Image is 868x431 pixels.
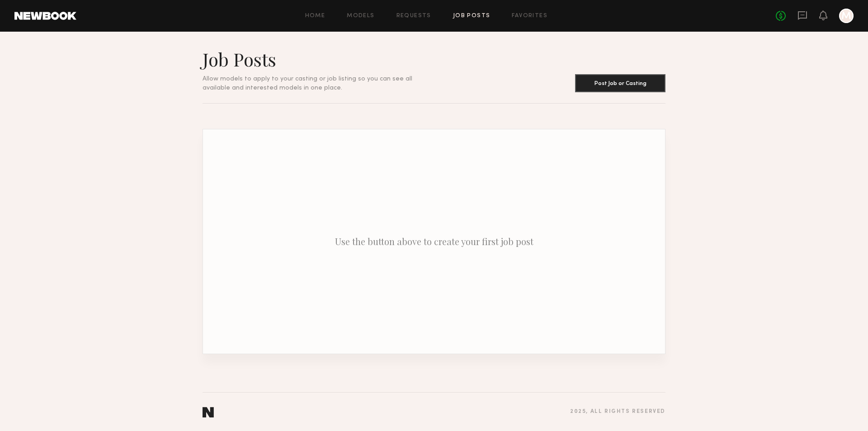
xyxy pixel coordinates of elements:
a: Favorites [512,13,547,19]
div: 2025 , all rights reserved [570,409,665,415]
a: M [839,9,854,23]
a: Models [347,13,374,19]
a: Home [305,13,325,19]
p: Use the button above to create your first job post [203,129,665,354]
a: Job Posts [453,13,491,19]
h1: Job Posts [203,48,434,71]
button: Post Job or Casting [575,74,665,92]
a: Requests [396,13,431,19]
span: Allow models to apply to your casting or job listing so you can see all available and interested ... [203,76,412,91]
